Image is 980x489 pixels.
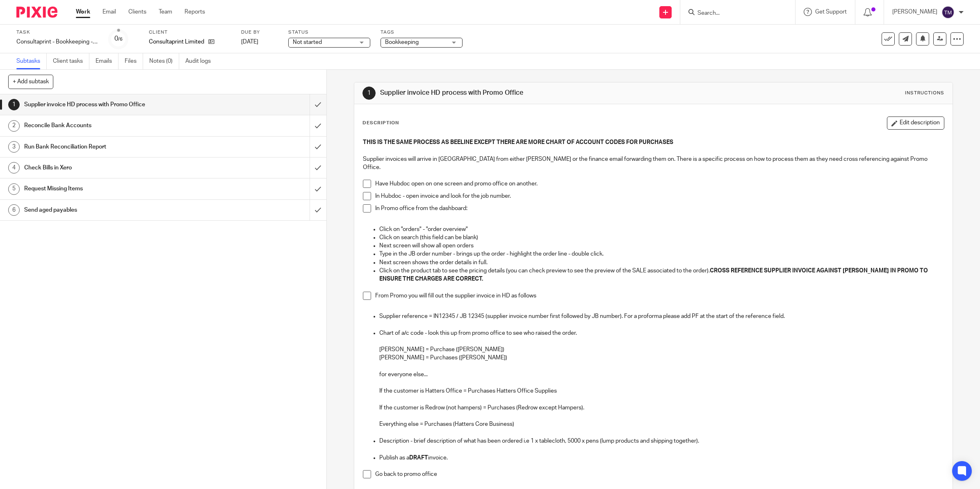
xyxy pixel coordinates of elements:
div: Consultaprint - Bookkeeping - Wednesday [16,38,98,46]
div: 0 [114,34,123,43]
div: 5 [8,183,20,195]
p: Publish as a invoice. [379,454,944,462]
p: Consultaprint Limited [149,38,204,46]
label: Due by [241,29,278,36]
p: From Promo you will fill out the supplier invoice in HD as follows [375,292,944,300]
p: Have Hubdoc open on one screen and promo office on another. [375,180,944,188]
p: In Promo office from the dashboard: [375,204,944,213]
a: Files [125,53,143,69]
p: Next screen shows the order details in full. [379,258,944,267]
p: In Hubdoc - open invoice and look for the job number. [375,192,944,200]
div: 2 [8,120,20,132]
h1: Check Bills in Xero [24,162,209,174]
h1: Reconcile Bank Accounts [24,119,209,132]
p: Click on search (this field can be blank) [379,233,944,242]
strong: THIS IS THE SAME PROCESS AS BEELINE EXCEPT THERE ARE MORE CHART OF ACCOUNT CODES FOR PURCHASES [363,139,673,145]
div: 1 [362,87,376,100]
span: Not started [293,39,322,45]
label: Tags [381,29,463,36]
p: Everything else = Purchases (Hatters Core Business) [379,420,944,428]
p: Next screen will show all open orders [379,242,944,250]
a: Team [159,8,172,16]
a: Email [103,8,116,16]
p: Go back to promo office [375,470,944,478]
a: Clients [128,8,146,16]
label: Task [16,29,98,36]
p: Description - brief description of what has been ordered i.e 1 x tablecloth, 5000 x pens (lump pr... [379,437,944,445]
img: svg%3E [941,6,955,19]
small: /6 [118,37,123,41]
a: Reports [185,8,205,16]
strong: DRAFT [409,455,428,461]
h1: Run Bank Reconciliation Report [24,141,209,153]
div: Consultaprint - Bookkeeping - [DATE] [16,38,98,46]
label: Status [288,29,370,36]
a: Audit logs [185,53,217,69]
h1: Request Missing Items [24,183,209,195]
span: Get Support [815,9,847,15]
p: Supplier invoices will arrive in [GEOGRAPHIC_DATA] from either [PERSON_NAME] or the finance email... [363,155,944,172]
label: Client [149,29,231,36]
h1: Supplier invoice HD process with Promo Office [24,98,209,111]
span: [DATE] [241,39,258,45]
a: Work [76,8,90,16]
p: Chart of a/c code - look this up from promo office to see who raised the order. [379,329,944,337]
img: Pixie [16,7,57,18]
p: Click on the product tab to see the pricing details (you can check preview to see the preview of ... [379,267,944,283]
p: If the customer is Redrow (not hampers) = Purchases (Redrow except Hampers). [379,404,944,412]
input: Search [697,10,770,17]
p: [PERSON_NAME] = Purchases ([PERSON_NAME]) [379,354,944,362]
h1: Send aged payables [24,204,209,216]
a: Notes (0) [149,53,179,69]
div: Instructions [905,90,944,96]
p: Description [362,120,399,126]
span: Bookkeeping [385,39,419,45]
h1: Supplier invoice HD process with Promo Office [380,89,671,97]
p: If the customer is Hatters Office = Purchases Hatters Office Supplies [379,387,944,395]
div: 6 [8,204,20,216]
p: [PERSON_NAME] = Purchase ([PERSON_NAME]) [379,345,944,354]
div: 1 [8,99,20,110]
p: Supplier reference = IN12345 / JB 12345 (supplier invoice number first followed by JB number). Fo... [379,312,944,320]
p: [PERSON_NAME] [892,8,937,16]
div: 3 [8,141,20,153]
a: Emails [96,53,119,69]
button: Edit description [887,117,944,130]
button: + Add subtask [8,75,53,89]
a: Client tasks [53,53,89,69]
div: 4 [8,162,20,174]
a: Subtasks [16,53,47,69]
p: Type in the JB order number - brings up the order - highlight the order line - double click. [379,250,944,258]
p: Click on "orders" - "order overview" [379,225,944,233]
p: for everyone else... [379,370,944,379]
